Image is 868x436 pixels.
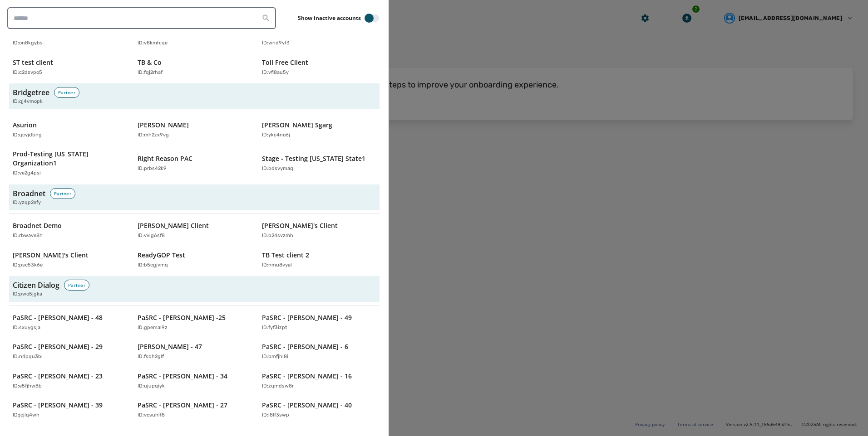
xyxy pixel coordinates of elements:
button: [PERSON_NAME] SgargID:ykc4no6j [258,117,380,143]
h3: Bridgetree [13,87,49,98]
p: ID: qcyjdbng [13,131,42,139]
p: ID: ve2g4psi [13,170,41,177]
p: PaSRC - [PERSON_NAME] - 34 [138,372,227,381]
button: Citizen DialogPartnerID:pwo5jgka [9,276,380,302]
button: [PERSON_NAME]'s ClientID:b24svzmh [258,218,380,243]
button: PaSRC - [PERSON_NAME] - 27ID:vcsuhlf8 [134,397,255,423]
button: Stage - Testing [US_STATE] State1ID:bdsvymaq [258,146,380,181]
p: ID: bdsvymaq [262,165,293,173]
p: ID: ykc4no6j [262,131,290,139]
button: [PERSON_NAME]'s ClientID:psc53k6e [9,247,130,273]
p: ID: psc53k6e [13,262,43,269]
button: PaSRC - [PERSON_NAME] - 39ID:jcjlq4wh [9,397,130,423]
button: PaSRC - [PERSON_NAME] - 40ID:l8lf3swp [258,397,380,423]
p: Prod-Testing [US_STATE] Organization1 [13,150,118,168]
button: Toll Free ClientID:vfi8au5y [258,54,380,80]
button: [PERSON_NAME] - 47ID:fsbh2glf [134,339,255,364]
button: PaSRC - [PERSON_NAME] - 34ID:ujupqiyk [134,368,255,394]
p: ST test client [13,58,53,67]
p: TB Test client 2 [262,251,309,260]
button: ST test clientID:c2dsvpo5 [9,54,130,80]
p: [PERSON_NAME] - 47 [138,342,202,351]
p: ID: v8kmhjqe [138,39,168,47]
p: ID: b5cgjvmq [138,262,168,269]
p: ID: e5fjhw8b [13,383,42,390]
div: Partner [64,280,89,291]
p: [PERSON_NAME] Client [138,221,209,230]
p: PaSRC - [PERSON_NAME] - 39 [13,401,103,410]
p: PaSRC - [PERSON_NAME] - 6 [262,342,348,351]
p: ID: jcjlq4wh [13,412,39,419]
p: Stage - Testing [US_STATE] State1 [262,154,365,163]
p: ID: fsbh2glf [138,353,164,361]
button: Prod-Testing [US_STATE] Organization1ID:ve2g4psi [9,146,130,181]
p: [PERSON_NAME]'s Client [13,251,89,260]
p: ID: sxuygsja [13,324,40,332]
p: Asurion [13,121,37,130]
p: ID: l8lf3swp [262,412,289,419]
p: Toll Free Client [262,58,308,67]
p: ID: vfi8au5y [262,69,289,77]
button: PaSRC - [PERSON_NAME] -25ID:gpemal9z [134,310,255,335]
span: ID: qj4vmopk [13,98,43,106]
label: Show inactive accounts [298,15,361,22]
button: PaSRC - [PERSON_NAME] - 16ID:zqmdsw8r [258,368,380,394]
p: ID: gpemal9z [138,324,168,332]
p: ID: bmfjhl8i [262,353,288,361]
p: ID: n4pqu3bl [13,353,43,361]
p: [PERSON_NAME] [138,121,189,130]
p: ID: mh2zx9vg [138,131,169,139]
button: BridgetreePartnerID:qj4vmopk [9,83,380,109]
button: PaSRC - [PERSON_NAME] - 29ID:n4pqu3bl [9,339,130,364]
p: ID: zqmdsw8r [262,383,294,390]
button: PaSRC - [PERSON_NAME] - 23ID:e5fjhw8b [9,368,130,394]
p: ID: fqj2rhaf [138,69,163,77]
button: ReadyGOP TestID:b5cgjvmq [134,247,255,273]
button: Broadnet DemoID:rbwave8h [9,218,130,243]
p: ReadyGOP Test [138,251,185,260]
p: ID: prbs42k9 [138,165,167,173]
p: Right Reason PAC [138,154,192,163]
button: [PERSON_NAME]ID:mh2zx9vg [134,117,255,143]
div: Partner [50,188,75,199]
p: Broadnet Demo [13,221,62,230]
div: Partner [54,87,79,98]
p: ID: rbwave8h [13,232,43,240]
button: BroadnetPartnerID:yzqp2efy [9,184,380,210]
p: PaSRC - [PERSON_NAME] - 23 [13,372,103,381]
p: ID: b24svzmh [262,232,293,240]
button: PaSRC - [PERSON_NAME] - 6ID:bmfjhl8i [258,339,380,364]
p: ID: vcsuhlf8 [138,412,165,419]
p: PaSRC - [PERSON_NAME] - 49 [262,313,352,322]
button: TB & CoID:fqj2rhaf [134,54,255,80]
p: ID: vvig6sf8 [138,232,165,240]
p: [PERSON_NAME]'s Client [262,221,338,230]
button: AsurionID:qcyjdbng [9,117,130,143]
h3: Citizen Dialog [13,280,59,291]
p: PaSRC - [PERSON_NAME] - 16 [262,372,352,381]
p: ID: on8kgybs [13,39,43,47]
p: PaSRC - [PERSON_NAME] - 40 [262,401,352,410]
p: PaSRC - [PERSON_NAME] - 29 [13,342,103,351]
span: ID: yzqp2efy [13,199,41,207]
p: ID: ujupqiyk [138,383,165,390]
p: ID: wrid9yf3 [262,39,290,47]
button: Right Reason PACID:prbs42k9 [134,146,255,181]
button: PaSRC - [PERSON_NAME] - 49ID:fyf3izpt [258,310,380,335]
span: ID: pwo5jgka [13,291,42,298]
p: PaSRC - [PERSON_NAME] - 48 [13,313,103,322]
p: ID: c2dsvpo5 [13,69,42,77]
p: ID: nmu8vyal [262,262,292,269]
button: PaSRC - [PERSON_NAME] - 48ID:sxuygsja [9,310,130,335]
p: PaSRC - [PERSON_NAME] - 27 [138,401,227,410]
button: TB Test client 2ID:nmu8vyal [258,247,380,273]
p: ID: fyf3izpt [262,324,287,332]
p: TB & Co [138,58,162,67]
button: [PERSON_NAME] ClientID:vvig6sf8 [134,218,255,243]
p: [PERSON_NAME] Sgarg [262,121,332,130]
h3: Broadnet [13,188,45,199]
p: PaSRC - [PERSON_NAME] -25 [138,313,226,322]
